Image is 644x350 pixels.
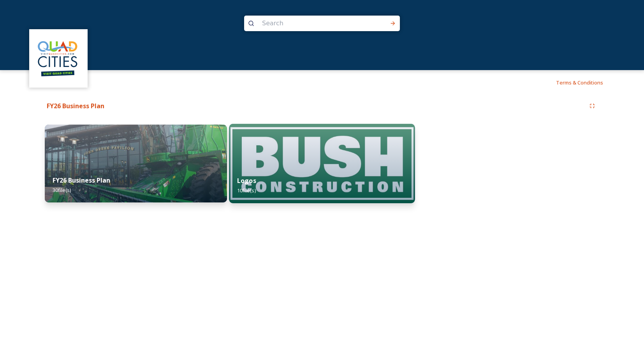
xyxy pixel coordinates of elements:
strong: Logos [237,176,256,185]
strong: FY26 Business Plan [47,102,104,110]
a: Terms & Conditions [556,78,615,87]
img: QCCVB_VISIT_vert_logo_4c_tagline_122019.svg [30,30,87,87]
img: 6067dec5-588a-4031-be7a-a81cfdba8855.jpg [45,125,227,202]
input: Search [258,15,365,32]
span: Terms & Conditions [556,79,603,86]
img: 37f6c3f1-8d44-4109-a852-aee9f47c49b4.jpg [229,124,415,203]
span: 10 file(s) [237,187,256,194]
span: 30 file(s) [53,186,71,193]
strong: FY26 Business Plan [53,176,110,185]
